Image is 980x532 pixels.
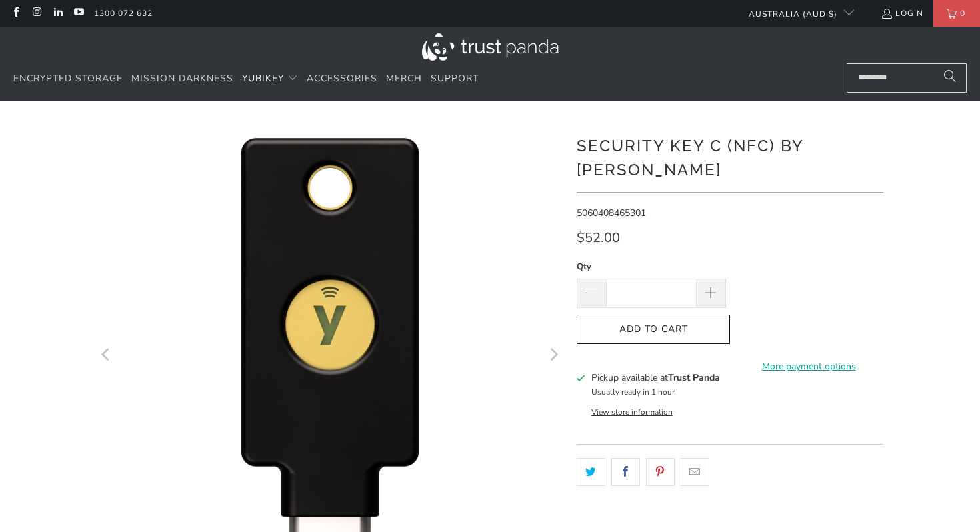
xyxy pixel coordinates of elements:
[847,63,967,93] input: Search...
[591,407,673,417] button: View store information
[577,458,605,486] a: Share this on Twitter
[577,207,646,219] span: 5060408465301
[307,63,377,95] a: Accessories
[591,387,675,397] small: Usually ready in 1 hour
[31,8,42,19] a: Trust Panda Australia on Instagram
[431,63,479,95] a: Support
[668,371,720,384] b: Trust Panda
[611,458,640,486] a: Share this on Facebook
[734,359,883,374] a: More payment options
[881,6,923,21] a: Login
[591,371,720,385] h3: Pickup available at
[242,72,284,85] span: YubiKey
[307,72,377,85] span: Accessories
[577,315,730,345] button: Add to Cart
[13,63,479,95] nav: Translation missing: en.navigation.header.main_nav
[431,72,479,85] span: Support
[13,72,123,85] span: Encrypted Storage
[591,324,716,335] span: Add to Cart
[577,131,883,182] h1: Security Key C (NFC) by [PERSON_NAME]
[13,63,123,95] a: Encrypted Storage
[422,33,559,61] img: Trust Panda Australia
[386,63,422,95] a: Merch
[577,259,726,274] label: Qty
[577,229,620,247] span: $52.00
[94,6,153,21] a: 1300 072 632
[131,72,233,85] span: Mission Darkness
[52,8,63,19] a: Trust Panda Australia on LinkedIn
[131,63,233,95] a: Mission Darkness
[10,8,21,19] a: Trust Panda Australia on Facebook
[646,458,675,486] a: Share this on Pinterest
[386,72,422,85] span: Merch
[73,8,84,19] a: Trust Panda Australia on YouTube
[242,63,298,95] summary: YubiKey
[681,458,709,486] a: Email this to a friend
[933,63,967,93] button: Search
